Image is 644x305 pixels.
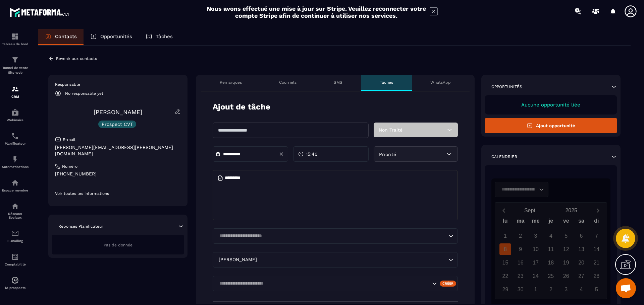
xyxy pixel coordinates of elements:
[11,32,19,41] img: formation
[213,228,458,244] div: Search for option
[2,42,29,46] p: Tableau de bord
[258,256,447,263] input: Search for option
[491,84,522,89] p: Opportunités
[2,51,29,80] a: formationformationTunnel de vente Site web
[491,102,610,108] p: Aucune opportunité liée
[491,154,517,159] p: Calendrier
[2,103,29,127] a: automationsautomationsWebinaire
[11,56,19,64] img: formation
[11,108,19,117] img: automations
[440,281,456,287] div: Créer
[58,224,103,229] p: Réponses Planificateur
[2,27,29,51] a: formationformationTableau de bord
[139,29,179,45] a: Tâches
[279,80,297,85] p: Courriels
[2,127,29,150] a: schedulerschedulerPlanificateur
[11,229,19,237] img: email
[306,151,318,157] span: 15:40
[55,144,181,157] p: [PERSON_NAME][EMAIL_ADDRESS][PERSON_NAME][DOMAIN_NAME]
[2,212,29,219] p: Réseaux Sociaux
[380,80,393,85] p: Tâches
[220,80,242,85] p: Remarques
[213,276,458,291] div: Search for option
[56,56,97,61] p: Revenir aux contacts
[55,191,181,196] p: Voir toutes les informations
[379,127,402,133] span: Non Traité
[206,5,426,19] h2: Nous avons effectué une mise à jour sur Stripe. Veuillez reconnecter votre compte Stripe afin de ...
[65,91,103,96] p: No responsable yet
[2,239,29,243] p: E-mailing
[379,152,396,157] span: Priorité
[11,155,19,163] img: automations
[156,33,173,40] p: Tâches
[2,188,29,192] p: Espace membre
[84,29,139,45] a: Opportunités
[2,197,29,224] a: social-networksocial-networkRéseaux Sociaux
[94,108,142,116] a: [PERSON_NAME]
[11,132,19,140] img: scheduler
[9,6,70,18] img: logo
[62,164,77,169] p: Numéro
[2,95,29,98] p: CRM
[217,280,430,287] input: Search for option
[38,29,84,45] a: Contacts
[213,101,270,112] p: Ajout de tâche
[104,243,132,247] span: Pas de donnée
[430,80,451,85] p: WhatsApp
[217,256,258,263] span: [PERSON_NAME]
[217,232,447,240] input: Search for option
[102,122,133,127] p: Prospect CVT
[2,150,29,174] a: automationsautomationsAutomatisations
[2,248,29,271] a: accountantaccountantComptabilité
[11,85,19,93] img: formation
[55,171,181,177] p: [PHONE_NUMBER]
[63,137,75,142] p: E-mail
[2,66,29,75] p: Tunnel de vente Site web
[334,80,342,85] p: SMS
[2,118,29,122] p: Webinaire
[2,262,29,266] p: Comptabilité
[55,82,181,87] p: Responsable
[2,286,29,290] p: IA prospects
[2,142,29,145] p: Planificateur
[55,33,77,40] p: Contacts
[11,276,19,284] img: automations
[2,224,29,248] a: emailemailE-mailing
[11,179,19,187] img: automations
[11,202,19,210] img: social-network
[2,80,29,103] a: formationformationCRM
[485,118,617,133] button: Ajout opportunité
[2,174,29,197] a: automationsautomationsEspace membre
[100,33,132,40] p: Opportunités
[11,253,19,261] img: accountant
[213,252,458,268] div: Search for option
[616,278,636,298] div: Ouvrir le chat
[2,165,29,169] p: Automatisations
